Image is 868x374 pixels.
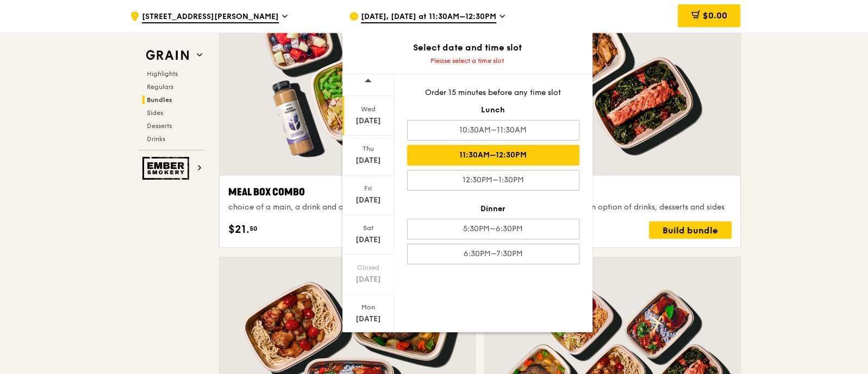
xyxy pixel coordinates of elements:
[407,105,579,116] div: Lunch
[407,219,579,239] div: 5:30PM–6:30PM
[142,46,192,65] img: Grain web logo
[344,234,392,245] div: [DATE]
[344,224,392,232] div: Sat
[361,11,496,23] span: [DATE], [DATE] at 11:30AM–12:30PM
[407,204,579,214] div: Dinner
[702,10,727,21] span: $0.00
[407,244,579,264] div: 6:30PM–7:30PM
[344,263,392,272] div: Closed
[407,87,579,98] div: Order 15 minutes before any time slot
[147,135,165,143] span: Drinks
[344,274,392,285] div: [DATE]
[344,314,392,325] div: [DATE]
[228,185,466,200] div: Meal Box Combo
[344,105,392,113] div: Wed
[494,202,732,213] div: choice of two mains and an option of drinks, desserts and sides
[147,96,172,104] span: Bundles
[407,145,579,166] div: 11:30AM–12:30PM
[342,41,592,54] div: Select date and time slot
[249,224,258,233] span: 50
[147,122,172,130] span: Desserts
[407,120,579,141] div: 10:30AM–11:30AM
[344,144,392,153] div: Thu
[142,11,279,23] span: [STREET_ADDRESS][PERSON_NAME]
[147,83,173,91] span: Regulars
[344,116,392,126] div: [DATE]
[344,303,392,312] div: Mon
[342,56,592,65] div: Please select a time slot
[407,170,579,191] div: 12:30PM–1:30PM
[228,221,249,238] span: $21.
[147,109,163,117] span: Sides
[147,70,178,78] span: Highlights
[142,157,192,180] img: Ember Smokery web logo
[344,195,392,206] div: [DATE]
[344,184,392,193] div: Fri
[494,185,732,200] div: Twosome
[649,221,732,239] div: Build bundle
[344,155,392,166] div: [DATE]
[228,202,466,213] div: choice of a main, a drink and a side or dessert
